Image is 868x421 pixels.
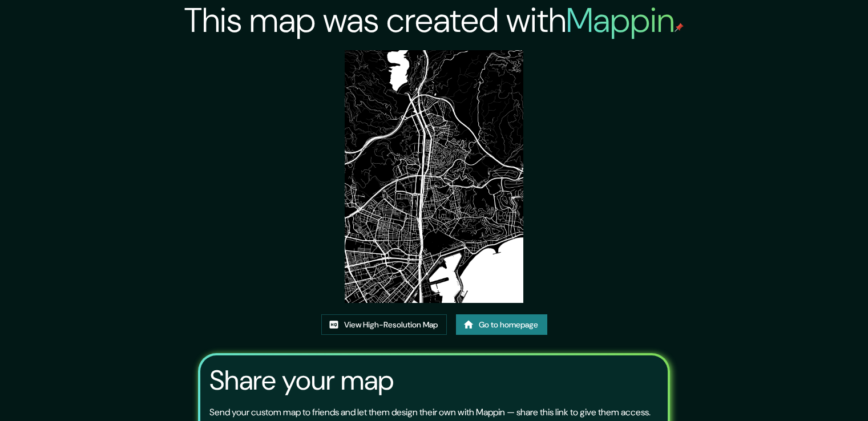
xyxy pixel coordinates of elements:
[321,314,447,335] a: View High-Resolution Map
[209,365,394,396] h3: Share your map
[209,406,651,419] p: Send your custom map to friends and let them design their own with Mappin — share this link to gi...
[345,50,523,303] img: created-map
[766,377,855,408] iframe: Help widget launcher
[675,23,684,32] img: mappin-pin
[456,314,547,335] a: Go to homepage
